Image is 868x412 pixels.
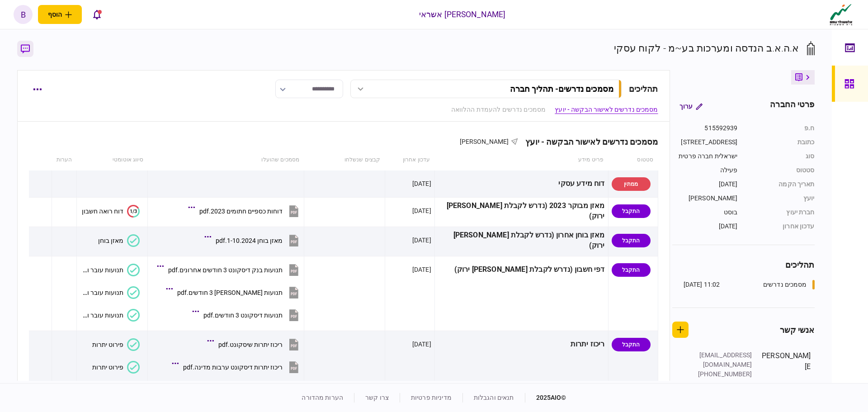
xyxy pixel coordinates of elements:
div: סוג [747,152,815,161]
div: פעילה [672,166,738,175]
div: [PERSON_NAME] [672,194,738,203]
div: התקבל [612,263,651,277]
a: מסמכים נדרשים להעמדת ההלוואה [451,105,546,114]
button: פירוט יתרות [92,361,140,374]
div: [PERSON_NAME] [761,350,811,398]
div: [DATE] [412,206,431,215]
button: מאזן בוחן 1-10.2024.pdf [207,230,301,251]
div: א.ה.א.ב הנדסה ומערכות בע~מ - לקוח עסקי [614,41,799,56]
th: סטטוס [608,150,658,170]
div: פרטי החברה [770,98,814,114]
a: תנאים והגבלות [474,394,514,401]
div: תנועות עובר ושב [80,266,123,274]
button: תנועות דיסקונט 3 חודשים.pdf [194,305,301,325]
div: תנועות מזרחי 3 חודשים.pdf [177,289,283,296]
div: מסמכים נדרשים [763,280,807,289]
div: תאריך הקמה [747,180,815,189]
div: ריכוז יתרות דיסקונט ערבות מדינה.pdf [183,364,283,371]
div: תהליכים [672,259,815,271]
a: הערות מהדורה [302,394,343,401]
div: תנועות עובר ושב [80,312,123,319]
div: ריכוז יתרות [438,334,605,355]
th: פריט מידע [434,150,608,170]
div: [DATE] [412,265,431,274]
div: [DATE] [412,179,431,188]
button: פירוט יתרות [92,338,140,351]
div: ריכוז יתרות שיסקונט.pdf [218,341,283,348]
div: סטטוס [747,166,815,175]
div: תהליכים [629,83,658,95]
div: [DATE] [412,236,431,245]
div: © 2025 AIO [525,393,566,403]
div: התקבל [612,234,651,247]
div: תנועות דיסקונט 3 חודשים.pdf [203,312,283,319]
div: דוחות כספיים חתומים 2023.pdf [199,208,283,215]
div: [STREET_ADDRESS] [672,137,738,147]
div: [DATE] [412,340,431,349]
button: פתח רשימת התראות [87,5,106,24]
div: [DATE] [672,222,738,231]
div: [PHONE_NUMBER] [693,369,752,379]
button: דוחות כספיים חתומים 2023.pdf [190,201,301,221]
div: חברת יעוץ [747,208,815,217]
div: פירוט יתרות [92,341,123,348]
div: [PERSON_NAME] אשראי [419,9,506,20]
div: 515592939 [672,123,738,133]
button: ערוך [672,98,710,114]
div: דוח רואה חשבון [82,208,123,215]
button: מאזן בוחן [98,234,140,247]
div: התקבל [612,204,651,218]
div: מאזן בוחן 1-10.2024.pdf [216,237,283,244]
th: סיווג אוטומטי [77,150,148,170]
div: כתובת [747,137,815,147]
button: תנועות מזרחי 3 חודשים.pdf [168,282,301,303]
div: בוסט [693,379,752,388]
div: תנועות עובר ושב [80,289,123,296]
button: ריכוז יתרות שיסקונט.pdf [209,334,301,355]
div: יועץ [747,194,815,203]
button: מסמכים נדרשים- תהליך חברה [350,80,622,98]
div: מאזן מבוקר 2023 (נדרש לקבלת [PERSON_NAME] ירוק) [438,201,605,222]
div: עדכון אחרון [747,222,815,231]
button: ריכוז יתרות דיסקונט ערבות מדינה.pdf [174,357,301,377]
span: [PERSON_NAME] [460,138,509,145]
text: 1/3 [130,208,137,214]
div: 11:02 [DATE] [684,280,720,289]
div: דפי חשבון (נדרש לקבלת [PERSON_NAME] ירוק) [438,260,605,280]
div: דוח מידע עסקי [438,174,605,194]
a: צרו קשר [365,394,389,401]
div: ח.פ [747,123,815,133]
div: תנועות בנק דיסקונט 3 חודשים אחרונים.pdf [168,266,283,274]
div: בוסט [672,208,738,217]
div: התקבל [612,338,651,351]
a: מסמכים נדרשים11:02 [DATE] [684,280,815,289]
button: 1/3דוח רואה חשבון [82,205,140,218]
div: מסמכים נדרשים לאישור הבקשה - יועץ [518,137,658,147]
div: ישראלית חברה פרטית [672,152,738,161]
th: מסמכים שהועלו [148,150,304,170]
th: הערות [52,150,77,170]
th: קבצים שנשלחו [304,150,385,170]
button: תנועות עובר ושב [80,309,140,322]
a: מסמכים נדרשים לאישור הבקשה - יועץ [555,105,658,114]
th: עדכון אחרון [385,150,434,170]
button: תנועות עובר ושב [80,286,140,299]
img: client company logo [828,3,854,26]
div: מאזן בוחן אחרון (נדרש לקבלת [PERSON_NAME] ירוק) [438,230,605,251]
button: ריכוז יתרות דיסקונט.pdf [210,379,301,400]
button: b [14,5,33,24]
div: אנשי קשר [780,324,815,336]
a: מדיניות פרטיות [411,394,452,401]
button: תנועות בנק דיסקונט 3 חודשים אחרונים.pdf [159,260,301,280]
button: פתח תפריט להוספת לקוח [38,5,82,24]
button: תנועות עובר ושב [80,264,140,276]
div: ממתין [612,177,651,191]
div: מסמכים נדרשים - תהליך חברה [510,84,613,94]
div: פירוט יתרות [92,364,123,371]
div: [EMAIL_ADDRESS][DOMAIN_NAME] [693,350,752,369]
div: [DATE] [672,180,738,189]
div: מאזן בוחן [98,237,123,244]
